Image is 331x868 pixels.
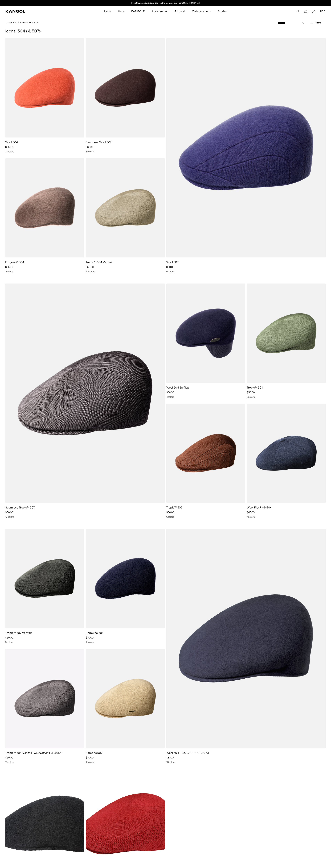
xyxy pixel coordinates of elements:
img: Tropic™ 507 [166,404,245,503]
a: Wool 504 [5,140,18,144]
div: 4 colors [86,641,165,644]
a: Tropic™ 504 Ventair [86,260,113,264]
a: Furgora® 504 [5,260,24,264]
span: $45.00 [247,511,255,514]
a: Bermuda 504 [86,631,104,635]
slideshow-component: Announcement bar [130,2,201,5]
img: Tropic™ 504 Ventair [86,158,165,258]
div: 13 colors [5,761,84,764]
div: Announcement [130,2,201,5]
span: Accessories [152,6,167,16]
span: $65.00 [5,145,13,149]
span: Stories [218,6,227,16]
a: Tropic™ 507 [166,506,183,509]
span: $50.00 [5,756,13,759]
img: Tropic™ 507 Ventair [5,529,84,628]
div: 20 colors [86,270,165,273]
span: Apparel [174,6,185,16]
div: 1 of 2 [130,2,201,5]
a: Home [7,21,16,24]
a: Wool 504 [GEOGRAPHIC_DATA] [166,751,209,754]
a: Icons: 504s & 507s [20,21,38,24]
span: $50.00 [5,511,13,514]
span: Filters [315,22,321,24]
div: 8 colors [86,150,165,153]
img: Bermuda 504 [86,529,165,628]
div: 21 colors [5,150,84,153]
div: 4 colors [247,515,326,518]
span: $80.00 [166,265,174,269]
span: $61.00 [166,756,174,759]
h1: Icons: 504s & 507s [5,29,326,34]
img: Furgora® 504 [5,158,84,258]
button: USD [320,10,325,13]
span: $70.00 [86,756,93,759]
button: Open filters [308,21,323,24]
div: 4 colors [86,761,165,764]
a: Collaborations [189,6,214,16]
a: Kangol [6,10,69,13]
img: Bamboo 507 [86,649,165,748]
span: Home [10,21,16,24]
img: Seamless Tropic™ 507 [5,283,165,503]
a: Wool 504 Earflap [166,386,189,389]
span: Hats [118,6,124,16]
span: $68.00 [166,391,174,394]
a: Free Shipping on orders $79+ to the Continental [GEOGRAPHIC_DATA] [131,2,200,4]
span: $50.00 [5,636,13,639]
a: Accessories [148,6,171,16]
div: 6 colors [166,515,245,518]
a: Wool 507 [166,260,179,264]
a: Seamless Wool 507 [86,140,112,144]
img: Tropic™ 504 [247,283,326,383]
a: Stories [214,6,230,16]
a: Account [312,10,315,13]
div: 6 colors [166,270,326,273]
span: $65.00 [5,265,13,269]
img: Wool FlexFit® 504 [247,404,326,503]
a: Tropic™ 507 Ventair [5,631,32,635]
img: Wool 504 [5,38,84,137]
span: $68.00 [86,145,93,149]
span: Icons [104,6,111,16]
span: $50.00 [247,391,255,394]
li: / [16,20,19,25]
a: Tropic™ 504 Ventair [GEOGRAPHIC_DATA] [5,751,62,754]
span: $50.00 [86,265,94,269]
img: Wool 504 Earflap [166,283,245,383]
span: $70.00 [86,636,93,639]
div: 4 colors [166,395,245,398]
a: Tropic™ 504 [247,386,263,389]
span: Collaborations [192,6,211,16]
select: Sort by: Featured [277,21,308,25]
a: Icons [101,6,115,16]
img: Tropic™ 504 Ventair USA [5,649,84,748]
span: $60.00 [166,511,174,514]
a: Wool FlexFit® 504 [247,506,272,509]
span: KANGOLF [131,6,145,16]
div: 9 colors [5,641,84,644]
a: Apparel [171,6,188,16]
a: Seamless Tropic™ 507 [5,506,35,509]
div: 12 colors [5,515,165,518]
div: 7 colors [5,270,84,273]
img: Seamless Wool 507 [86,38,165,137]
summary: Search here [296,10,299,13]
div: 10 colors [166,761,326,764]
button: Cart [304,10,307,13]
div: 8 colors [247,395,326,398]
a: KANGOLF [128,6,148,16]
a: Bamboo 507 [86,751,102,754]
img: Wool 504 USA [166,529,326,748]
img: Wool 507 [166,38,326,257]
a: Hats [115,6,128,16]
